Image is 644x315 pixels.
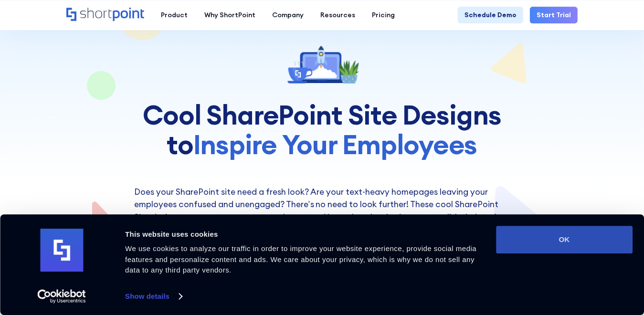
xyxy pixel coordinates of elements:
div: Why ShortPoint [204,10,255,20]
a: Start Trial [530,7,578,23]
div: This website uses cookies [125,229,485,240]
div: Resources [320,10,355,20]
a: Company [264,7,312,23]
a: Home [66,8,144,22]
a: Resources [312,7,363,23]
a: Show details [125,289,181,304]
div: Company [272,10,304,20]
p: Does your SharePoint site need a fresh look? Are your text-heavy homepages leaving your employees... [134,186,510,223]
h1: Cool SharePoint Site Designs to [134,100,510,159]
a: Schedule Demo [458,7,523,23]
img: logo [40,229,83,272]
a: Product [152,7,196,23]
a: Pricing [363,7,403,23]
div: Pricing [372,10,395,20]
span: We use cookies to analyze our traffic in order to improve your website experience, provide social... [125,244,476,274]
span: Inspire Your Employees [193,127,477,161]
div: Product [161,10,188,20]
a: Usercentrics Cookiebot - opens in a new window [20,289,104,304]
a: Why ShortPoint [196,7,264,23]
button: OK [496,226,633,253]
